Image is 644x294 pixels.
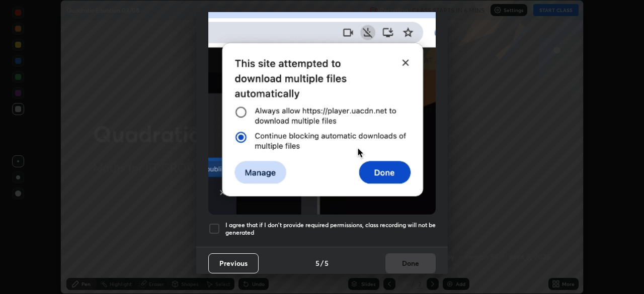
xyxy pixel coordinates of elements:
[225,221,436,237] h5: I agree that if I don't provide required permissions, class recording will not be generated
[315,258,319,268] h4: 5
[325,258,329,268] h4: 5
[208,253,259,273] button: Previous
[320,258,324,268] h4: /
